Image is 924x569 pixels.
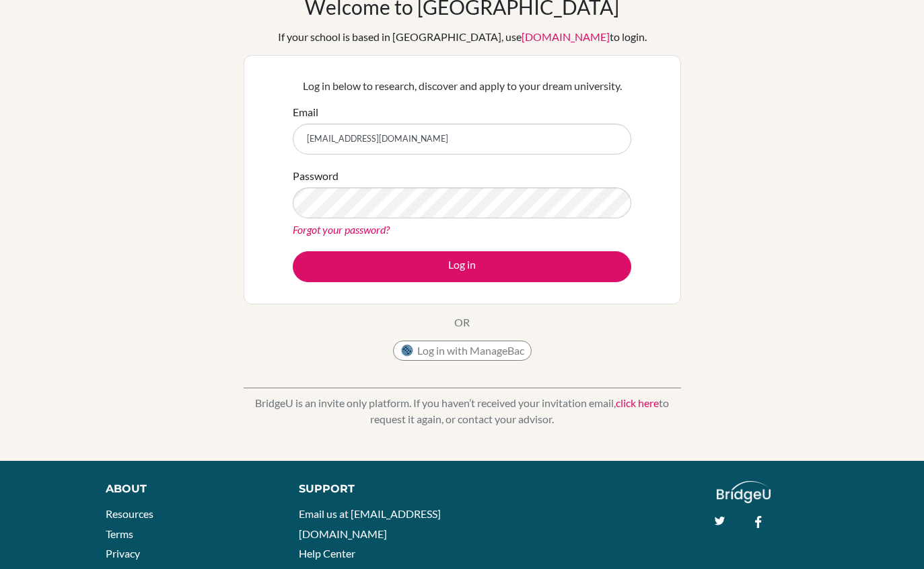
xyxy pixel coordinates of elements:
button: Log in [293,251,631,282]
a: [DOMAIN_NAME] [522,30,610,43]
div: About [106,481,269,497]
a: Forgot your password? [293,223,390,236]
a: Resources [106,507,153,520]
p: Log in below to research, discover and apply to your dream university. [293,78,631,94]
p: BridgeU is an invite only platform. If you haven’t received your invitation email, to request it ... [244,395,681,427]
a: Email us at [EMAIL_ADDRESS][DOMAIN_NAME] [299,507,441,540]
a: click here [616,396,659,409]
label: Password [293,168,339,184]
div: Support [299,481,448,497]
a: Terms [106,527,133,540]
button: Log in with ManageBac [393,341,532,361]
label: Email [293,104,318,120]
img: logo_white@2x-f4f0deed5e89b7ecb1c2cc34c3e3d731f90f0f143d5ea2071677605dd97b5244.png [717,481,771,503]
div: If your school is based in [GEOGRAPHIC_DATA], use to login. [278,29,647,45]
a: Help Center [299,547,355,560]
a: Privacy [106,547,140,560]
p: OR [454,314,470,331]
